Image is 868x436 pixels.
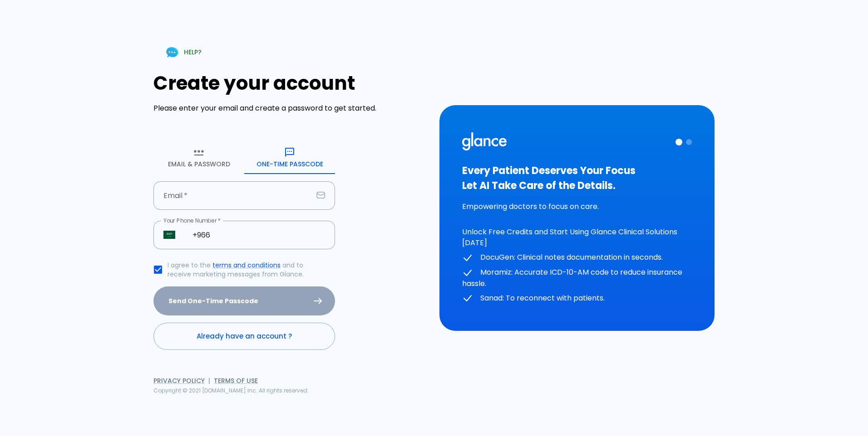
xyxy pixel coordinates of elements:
h3: Every Patient Deserves Your Focus Let AI Take Care of the Details. [462,163,692,193]
a: HELP? [153,41,212,64]
label: Your Phone Number [163,217,221,224]
button: Select country [160,225,179,244]
p: Empowering doctors to focus on care. [462,201,692,212]
p: Please enter your email and create a password to get started. [153,103,429,114]
span: Copyright © 2021 [DOMAIN_NAME] Inc. All rights reserved. [153,387,309,394]
p: Unlock Free Credits and Start Using Glance Clinical Solutions [DATE] [462,227,692,248]
span: | [208,376,210,385]
button: Email & Password [153,141,244,174]
input: your.email@example.com [153,181,313,210]
img: Saudi Arabia [163,231,175,239]
p: DocuGen: Clinical notes documentation in seconds. [462,252,692,263]
a: Privacy Policy [153,376,205,385]
p: Sanad: To reconnect with patients. [462,293,692,304]
h1: Create your account [153,72,429,94]
a: Already have an account ? [153,323,335,350]
p: I agree to the and to receive marketing messages from Glance. [168,261,328,279]
img: Chat Support [164,44,180,60]
a: terms and conditions [212,261,281,270]
a: Terms of Use [214,376,258,385]
button: One-Time Passcode [244,141,335,174]
p: Moramiz: Accurate ICD-10-AM code to reduce insurance hassle. [462,267,692,289]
